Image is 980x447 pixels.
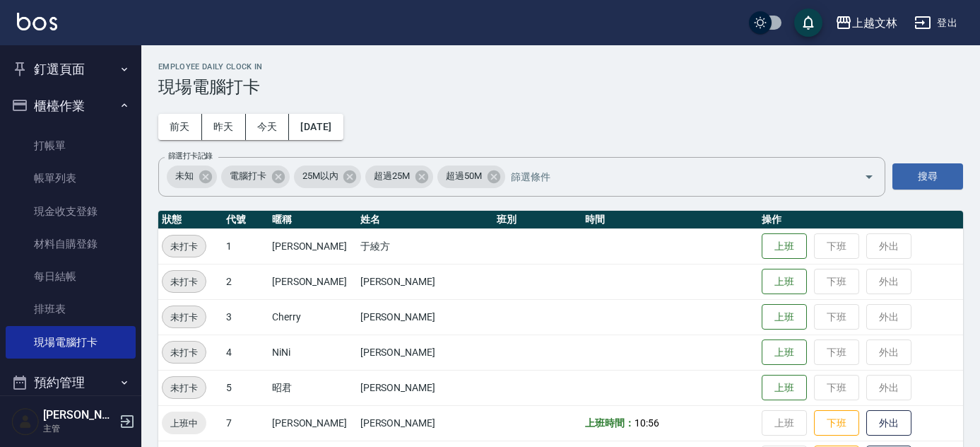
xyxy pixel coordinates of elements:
td: 5 [223,370,268,405]
th: 代號 [223,211,268,229]
button: 今天 [246,114,290,140]
td: [PERSON_NAME] [268,228,357,264]
span: 25M以內 [294,169,347,183]
div: 超過25M [365,166,433,188]
span: 未打卡 [163,381,206,395]
button: 上班 [762,339,807,366]
span: 超過50M [437,169,490,183]
span: 未知 [167,169,202,183]
td: 1 [223,228,268,264]
td: [PERSON_NAME] [357,405,494,441]
a: 每日結帳 [6,260,136,293]
button: 搜尋 [892,163,963,190]
button: 櫃檯作業 [6,88,136,124]
button: 昨天 [202,114,246,140]
th: 操作 [758,211,963,229]
button: 上班 [762,375,807,401]
td: 4 [223,335,268,370]
td: 于綾方 [357,228,494,264]
button: 上班 [762,233,807,260]
button: 預約管理 [6,364,136,401]
span: 超過25M [365,169,418,183]
button: [DATE] [289,114,343,140]
a: 排班表 [6,293,136,325]
td: 7 [223,405,268,441]
button: 上班 [762,304,807,330]
td: [PERSON_NAME] [357,370,494,405]
td: NiNi [268,335,357,370]
p: 主管 [43,422,115,435]
label: 篩選打卡記錄 [168,151,213,161]
button: 釘選頁面 [6,51,136,88]
td: 2 [223,264,268,299]
input: 篩選條件 [507,164,839,189]
span: 未打卡 [163,239,206,254]
b: 上班時間： [585,417,634,429]
button: 上越文林 [830,8,903,37]
a: 現場電腦打卡 [6,326,136,359]
span: 未打卡 [163,345,206,360]
img: Logo [17,13,57,30]
div: 電腦打卡 [221,166,290,188]
h3: 現場電腦打卡 [158,77,963,97]
td: [PERSON_NAME] [268,264,357,299]
td: [PERSON_NAME] [357,299,494,335]
span: 電腦打卡 [221,169,275,183]
td: [PERSON_NAME] [357,264,494,299]
th: 時間 [581,211,758,229]
div: 上越文林 [852,14,897,32]
button: Open [858,166,880,188]
a: 帳單列表 [6,162,136,195]
td: Cherry [268,299,357,335]
span: 未打卡 [163,274,206,289]
th: 狀態 [158,211,223,229]
button: save [794,8,822,37]
img: Person [11,407,40,436]
div: 未知 [167,166,217,188]
th: 暱稱 [268,211,357,229]
th: 班別 [493,211,581,229]
div: 25M以內 [294,166,362,188]
a: 現金收支登錄 [6,195,136,228]
td: 3 [223,299,268,335]
a: 材料自購登錄 [6,228,136,260]
span: 10:56 [634,417,659,429]
h5: [PERSON_NAME] [43,408,115,422]
th: 姓名 [357,211,494,229]
td: [PERSON_NAME] [268,405,357,441]
button: 登出 [909,10,963,36]
span: 上班中 [162,416,206,431]
span: 未打卡 [163,310,206,325]
button: 前天 [158,114,202,140]
div: 超過50M [437,166,505,188]
button: 下班 [814,410,859,436]
button: 上班 [762,269,807,295]
button: 外出 [866,410,911,436]
h2: Employee Daily Clock In [158,62,963,71]
td: 昭君 [268,370,357,405]
td: [PERSON_NAME] [357,335,494,370]
a: 打帳單 [6,129,136,162]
